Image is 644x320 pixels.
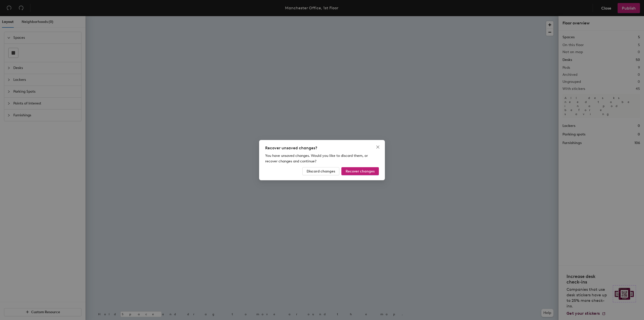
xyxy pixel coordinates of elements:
[341,167,379,175] button: Recover changes
[265,154,368,163] span: You have unsaved changes. Would you like to discard them, or recover changes and continue?
[265,145,379,151] div: Recover unsaved changes?
[376,145,380,149] span: close
[307,169,335,173] span: Discard changes
[346,169,375,173] span: Recover changes
[374,145,382,149] span: Close
[302,167,339,175] button: Discard changes
[374,143,382,151] button: Close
